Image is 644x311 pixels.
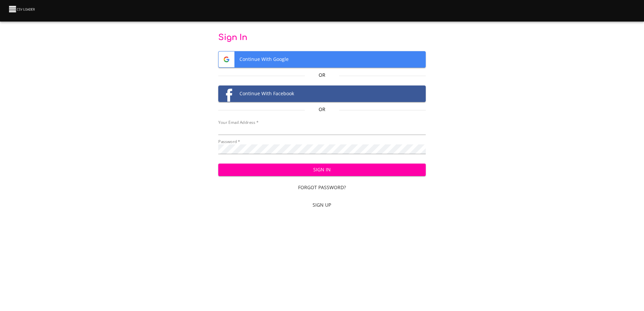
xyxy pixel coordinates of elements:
img: Google logo [219,51,234,67]
span: Forgot Password? [221,183,423,192]
img: Facebook logo [219,86,234,102]
button: Facebook logoContinue With Facebook [218,85,426,102]
span: Continue With Google [219,51,425,67]
label: Password [218,140,240,144]
p: Sign In [218,32,426,43]
span: Sign Up [221,201,423,209]
button: Sign In [218,164,426,176]
button: Google logoContinue With Google [218,51,426,68]
span: Continue With Facebook [219,86,425,102]
span: Sign In [224,166,420,174]
p: Or [305,72,340,78]
p: Or [305,106,340,113]
label: Your Email Address [218,120,258,125]
a: Forgot Password? [218,181,426,194]
img: CSV Loader [8,4,36,14]
a: Sign Up [218,199,426,211]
